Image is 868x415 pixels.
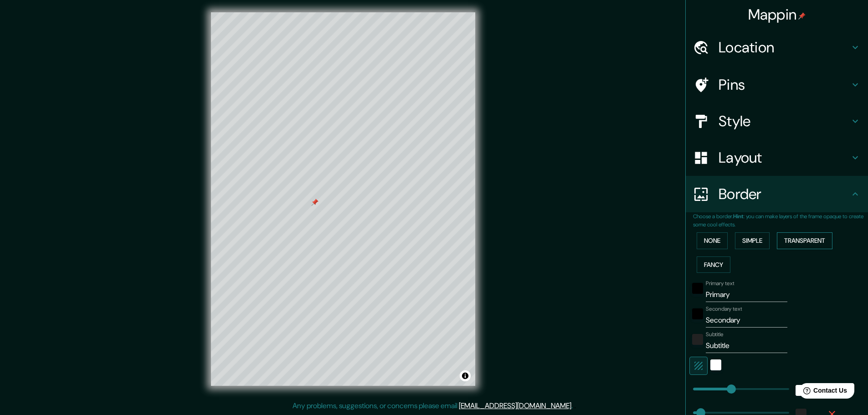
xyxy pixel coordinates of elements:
button: Transparent [777,232,832,249]
p: Any problems, suggestions, or concerns please email . [293,400,573,411]
img: pin-icon.png [798,12,806,20]
button: black [692,283,703,294]
h4: Location [719,38,850,56]
a: [EMAIL_ADDRESS][DOMAIN_NAME] [459,401,571,410]
button: Fancy [697,256,730,273]
h4: Border [719,185,850,203]
button: black [692,308,703,319]
button: None [697,232,728,249]
div: . [574,400,576,411]
label: Secondary text [706,305,742,313]
b: Hint [733,213,744,220]
button: white [710,359,721,370]
iframe: Help widget launcher [787,379,858,405]
label: Subtitle [706,331,724,338]
div: Layout [686,139,868,176]
p: Choose a border. : you can make layers of the frame opaque to create some cool effects. [693,212,868,229]
div: Pins [686,67,868,103]
h4: Mappin [748,5,806,24]
div: Style [686,103,868,139]
label: Primary text [706,280,734,287]
div: . [573,400,574,411]
h4: Pins [719,76,850,94]
h4: Style [719,112,850,130]
h4: Layout [719,149,850,167]
div: Location [686,29,868,66]
button: Toggle attribution [460,370,471,381]
button: Simple [735,232,770,249]
div: Border [686,176,868,212]
button: color-222222 [692,334,703,345]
